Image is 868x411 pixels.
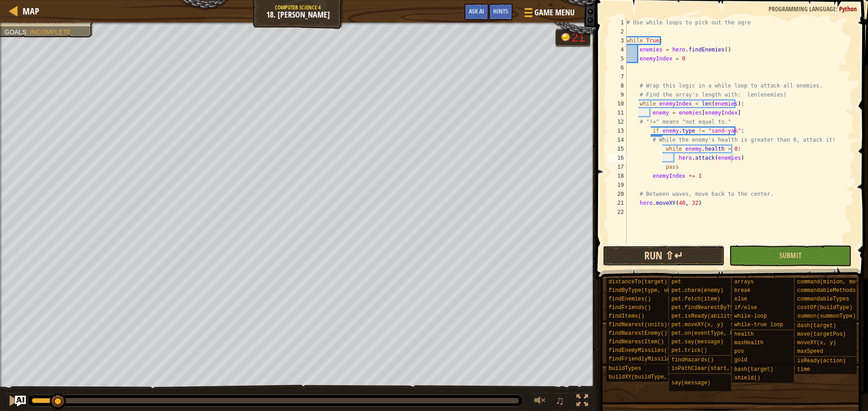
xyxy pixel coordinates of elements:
[609,171,627,180] div: 18
[671,287,723,294] span: pet.charm(enemy)
[603,245,725,266] button: Run ⇧↵
[671,380,710,386] span: say(message)
[609,90,627,99] div: 9
[609,153,627,162] div: 16
[779,250,802,260] span: Submit
[609,162,627,171] div: 17
[671,279,681,285] span: pet
[517,4,580,25] button: Game Menu
[464,4,489,20] button: Ask AI
[734,375,760,381] span: shield()
[609,144,627,153] div: 15
[609,305,651,311] span: findFriends()
[734,287,750,294] span: break
[671,322,723,328] span: pet.moveXY(x, y)
[797,305,852,311] span: costOf(buildType)
[609,296,651,302] span: findEnemies()
[609,54,627,63] div: 5
[609,313,644,319] span: findItems()
[554,393,569,411] button: ♫
[671,313,736,319] span: pet.isReady(ability)
[671,357,714,363] span: findHazards()
[609,356,680,362] span: findFriendlyMissiles()
[609,199,627,208] div: 21
[797,340,836,346] span: moveXY(x, y)
[797,331,846,337] span: move(targetPos)
[609,365,641,372] span: buildTypes
[769,5,836,13] span: Programming language
[671,330,756,337] span: pet.on(eventType, handler)
[531,393,549,411] button: Adjust volume
[609,45,627,54] div: 4
[797,323,836,329] span: dash(target)
[836,5,839,13] span: :
[609,374,687,380] span: buildXY(buildType, x, y)
[609,135,627,144] div: 14
[534,7,575,18] span: Game Menu
[469,7,484,15] span: Ask AI
[734,313,767,319] span: while-loop
[609,279,667,285] span: distanceTo(target)
[609,99,627,108] div: 10
[609,339,664,345] span: findNearestItem()
[671,296,720,302] span: pet.fetch(item)
[5,393,23,411] button: Ctrl + P: Pause
[671,339,723,345] span: pet.say(message)
[734,279,754,285] span: arrays
[734,322,783,328] span: while-true loop
[797,296,849,302] span: commandableTypes
[609,72,627,81] div: 7
[609,81,627,90] div: 8
[23,5,39,17] span: Map
[609,189,627,199] div: 20
[734,366,773,373] span: bash(target)
[556,394,565,407] span: ♫
[671,305,759,311] span: pet.findNearestByType(type)
[555,28,590,47] div: Team 'humans' has 21 gold.
[734,305,757,311] span: if/else
[609,63,627,72] div: 6
[15,396,26,406] button: Ask AI
[609,36,627,45] div: 3
[493,7,508,15] span: Hints
[609,322,667,328] span: findNearest(units)
[671,365,746,372] span: isPathClear(start, end)
[609,108,627,117] div: 11
[571,32,585,44] div: 21
[734,348,744,355] span: pos
[609,330,667,337] span: findNearestEnemy()
[609,126,627,135] div: 13
[609,180,627,189] div: 19
[26,28,30,36] span: :
[609,287,684,294] span: findByType(type, units)
[609,117,627,126] div: 12
[734,340,764,346] span: maxHealth
[729,245,851,266] button: Submit
[609,208,627,217] div: 22
[5,28,26,36] span: Goals
[734,331,754,337] span: health
[797,287,856,294] span: commandableMethods
[18,5,39,17] a: Map
[609,27,627,36] div: 2
[797,358,846,364] span: isReady(action)
[671,347,707,354] span: pet.trick()
[734,296,747,302] span: else
[797,348,823,355] span: maxSpeed
[609,347,670,354] span: findEnemyMissiles()
[797,313,856,319] span: summon(summonType)
[839,5,857,13] span: Python
[573,393,591,411] button: Toggle fullscreen
[609,18,627,27] div: 1
[30,28,71,36] span: Incomplete
[734,357,747,363] span: gold
[797,366,810,373] span: time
